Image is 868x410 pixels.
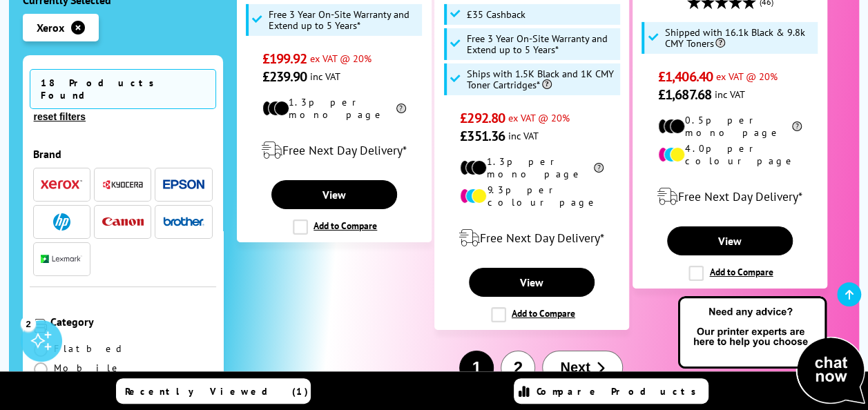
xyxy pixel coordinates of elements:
span: inc VAT [310,70,340,83]
button: Canon [98,213,148,231]
img: Brother [163,217,204,226]
span: Next [560,360,590,375]
li: 4.0p per colour page [658,142,802,167]
label: Add to Compare [293,219,377,235]
div: 2 [21,315,36,331]
img: HP [53,213,70,231]
img: Kyocera [102,179,144,190]
div: modal_delivery [640,177,820,216]
span: Recently Viewed (1) [125,385,309,398]
span: Mobile [54,362,122,374]
span: £351.36 [460,127,505,145]
button: Brother [159,213,209,231]
button: Xerox [37,175,86,194]
li: 1.3p per mono page [460,155,604,180]
span: Ships with 1.5K Black and 1K CMY Toner Cartridges* [467,68,617,90]
button: reset filters [30,110,90,123]
span: £199.92 [262,50,307,68]
div: Brand [33,147,213,161]
button: Next [542,351,622,384]
span: ex VAT @ 20% [508,111,570,124]
span: £239.90 [262,68,307,86]
button: 2 [501,351,535,385]
img: Open Live Chat window [675,294,868,407]
span: ex VAT @ 20% [310,52,372,65]
button: Kyocera [98,175,148,194]
a: View [271,180,397,209]
li: 1.3p per mono page [262,96,406,121]
button: Epson [159,175,209,194]
span: Free 3 Year On-Site Warranty and Extend up to 5 Years* [269,9,418,31]
span: Shipped with 16.1k Black & 9.8k CMY Toners [664,27,814,49]
a: View [469,268,595,297]
a: Recently Viewed (1) [116,378,311,404]
span: Free 3 Year On-Site Warranty and Extend up to 5 Years* [467,33,617,55]
span: Flatbed [54,342,126,355]
li: 0.5p per mono page [658,114,802,139]
span: £35 Cashback [467,9,525,20]
span: ex VAT @ 20% [716,70,778,83]
button: Lexmark [37,250,86,269]
span: inc VAT [508,129,539,142]
span: Compare Products [537,385,704,398]
img: Epson [163,179,204,190]
span: £292.80 [460,109,505,127]
div: Category [50,315,213,329]
img: Xerox [41,179,82,189]
span: £1,406.40 [658,68,713,86]
label: Add to Compare [491,307,575,322]
span: 18 Products Found [30,69,216,109]
a: View [667,226,793,255]
img: Category [33,319,47,333]
span: £1,687.68 [658,86,711,104]
a: Compare Products [514,378,708,404]
span: inc VAT [715,88,745,101]
li: 9.3p per colour page [460,184,604,208]
label: Add to Compare [688,266,773,281]
button: HP [37,213,86,231]
div: modal_delivery [244,131,424,170]
div: modal_delivery [442,219,621,257]
img: Canon [102,217,144,226]
img: Lexmark [41,255,82,263]
span: Xerox [37,21,64,35]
